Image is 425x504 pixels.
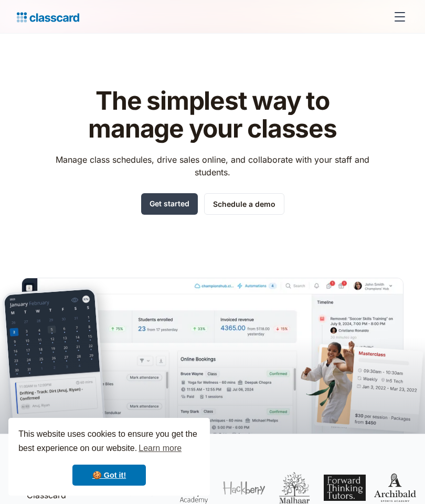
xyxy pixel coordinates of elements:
[8,418,210,496] div: cookieconsent
[204,193,284,215] a: Schedule a demo
[46,153,379,178] p: Manage class schedules, drive sales online, and collaborate with your staff and students.
[141,193,198,215] a: Get started
[17,9,79,24] a: home
[387,4,408,29] div: menu
[72,465,146,486] a: dismiss cookie message
[18,428,200,456] span: This website uses cookies to ensure you get the best experience on our website.
[137,440,183,456] a: learn more about cookies
[46,87,379,143] h1: The simplest way to manage your classes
